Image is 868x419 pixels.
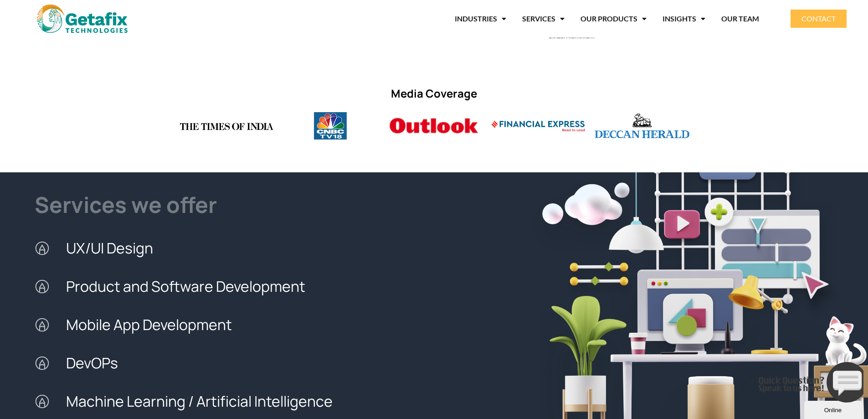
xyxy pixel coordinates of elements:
[179,86,689,101] h3: Media Coverage
[37,5,128,33] img: web and mobile application development company
[35,229,434,267] a: UX/UI Design
[721,8,759,29] a: OUR TEAM
[801,15,836,22] span: CONTACT
[169,8,759,29] nav: Menu
[522,8,565,29] a: SERVICES
[663,8,705,29] a: INSIGHTS
[64,344,118,382] span: DevOPs
[35,267,434,305] a: Product and Software Development
[580,8,647,29] a: OUR PRODUCTS
[64,229,153,267] span: UX/UI Design
[35,305,434,344] a: Mobile App Development
[64,267,305,305] span: Product and Software Development
[35,344,434,382] a: DevOPs
[4,4,112,44] img: Chat attention grabber
[35,190,434,220] h3: Services we offer
[64,305,232,344] span: Mobile App Development
[455,8,506,29] a: INDUSTRIES
[755,358,863,406] iframe: chat widget
[804,399,863,419] iframe: chat widget
[791,10,847,28] a: CONTACT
